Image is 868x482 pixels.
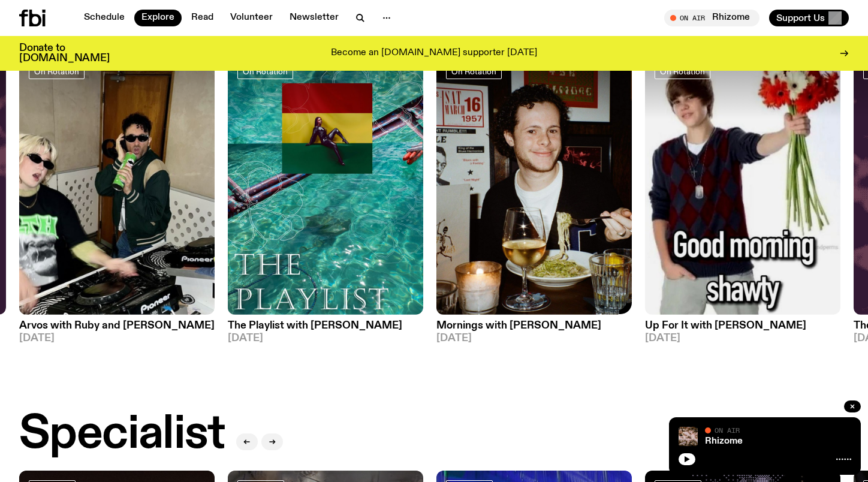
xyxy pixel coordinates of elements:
a: Volunteer [223,10,280,26]
h3: Mornings with [PERSON_NAME] [436,321,632,331]
span: On Rotation [660,67,705,76]
h3: Donate to [DOMAIN_NAME] [19,43,110,64]
span: On Air [715,426,740,434]
img: The poster for this episode of The Playlist. It features the album artwork for Amaarae's BLACK ST... [228,54,423,315]
span: On Rotation [243,67,288,76]
span: On Rotation [34,67,79,76]
h3: The Playlist with [PERSON_NAME] [228,321,423,331]
a: On Rotation [446,64,502,79]
button: Support Us [769,10,849,26]
p: Become an [DOMAIN_NAME] supporter [DATE] [331,48,537,59]
img: Sam blankly stares at the camera, brightly lit by a camera flash wearing a hat collared shirt and... [436,54,632,315]
span: [DATE] [19,333,215,344]
img: Ruby wears a Collarbones t shirt and pretends to play the DJ decks, Al sings into a pringles can.... [19,54,215,315]
a: Arvos with Ruby and [PERSON_NAME][DATE] [19,315,215,344]
span: [DATE] [228,333,423,344]
a: On Rotation [29,64,85,79]
h3: Up For It with [PERSON_NAME] [645,321,840,331]
span: Support Us [776,13,825,23]
a: Explore [134,10,182,26]
a: Rhizome [705,436,743,446]
a: Read [184,10,221,26]
button: On AirRhizome [664,10,759,26]
img: A close up picture of a bunch of ginger roots. Yellow squiggles with arrows, hearts and dots are ... [679,427,698,446]
a: Newsletter [282,10,346,26]
a: On Rotation [237,64,293,79]
a: Schedule [77,10,132,26]
h2: Specialist [19,412,224,457]
span: [DATE] [645,333,840,344]
span: [DATE] [436,333,632,344]
a: On Rotation [655,64,710,79]
a: Up For It with [PERSON_NAME][DATE] [645,315,840,344]
h3: Arvos with Ruby and [PERSON_NAME] [19,321,215,331]
a: Mornings with [PERSON_NAME][DATE] [436,315,632,344]
span: On Rotation [451,67,496,76]
a: The Playlist with [PERSON_NAME][DATE] [228,315,423,344]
